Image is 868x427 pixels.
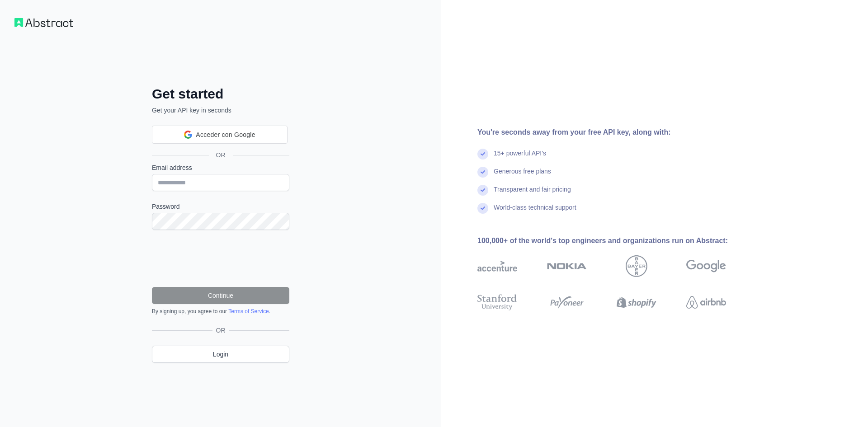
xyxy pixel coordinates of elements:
img: payoneer [547,292,587,312]
img: check mark [477,203,488,214]
label: Email address [152,163,289,172]
p: Get your API key in seconds [152,106,289,115]
a: Login [152,346,289,363]
div: By signing up, you agree to our . [152,308,289,315]
img: google [686,255,726,277]
span: OR [212,326,229,335]
a: Terms of Service [228,308,269,314]
img: check mark [477,185,488,196]
h2: Get started [152,86,289,102]
img: check mark [477,149,488,160]
span: Acceder con Google [196,130,255,140]
div: Acceder con Google [152,126,288,144]
img: shopify [617,292,656,312]
iframe: reCAPTCHA [152,241,289,276]
label: Password [152,202,289,211]
div: You're seconds away from your free API key, along with: [477,127,755,138]
img: nokia [547,255,587,277]
div: 100,000+ of the world's top engineers and organizations run on Abstract: [477,235,755,246]
img: stanford university [477,292,517,312]
div: Generous free plans [494,167,551,185]
img: airbnb [686,292,726,312]
button: Continue [152,287,289,304]
div: World-class technical support [494,203,576,221]
img: accenture [477,255,517,277]
img: bayer [626,255,647,277]
img: Workflow [14,18,73,27]
img: check mark [477,167,488,178]
span: OR [209,150,233,160]
div: Transparent and fair pricing [494,185,571,203]
div: 15+ powerful API's [494,149,546,167]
